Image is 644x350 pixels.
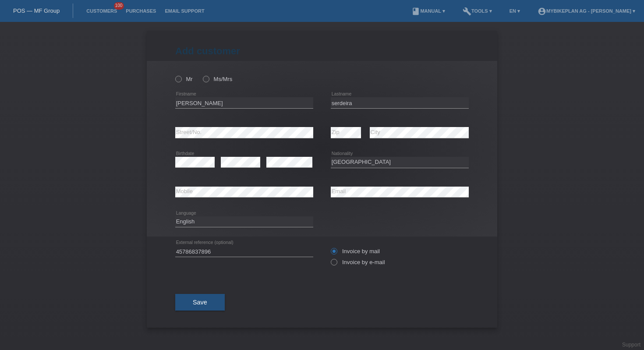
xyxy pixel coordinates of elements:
span: Save [193,299,207,306]
span: 100 [114,2,124,10]
input: Mr [175,76,181,81]
a: POS — MF Group [13,7,60,14]
i: account_circle [538,7,546,16]
a: account_circleMybikeplan AG - [PERSON_NAME] ▾ [533,8,640,14]
a: Email Support [160,8,209,14]
a: Customers [82,8,121,14]
a: bookManual ▾ [407,8,449,14]
a: EN ▾ [505,8,524,14]
a: Support [622,342,640,348]
input: Invoice by e-mail [331,259,336,270]
input: Ms/Mrs [203,76,209,81]
label: Ms/Mrs [203,76,232,82]
a: buildTools ▾ [458,8,496,14]
label: Mr [175,76,193,82]
label: Invoice by mail [331,248,380,255]
h1: Add customer [175,46,469,57]
label: Invoice by e-mail [331,259,385,265]
a: Purchases [121,8,160,14]
i: build [463,7,471,16]
input: Invoice by mail [331,248,336,259]
button: Save [175,294,225,311]
i: book [411,7,420,16]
